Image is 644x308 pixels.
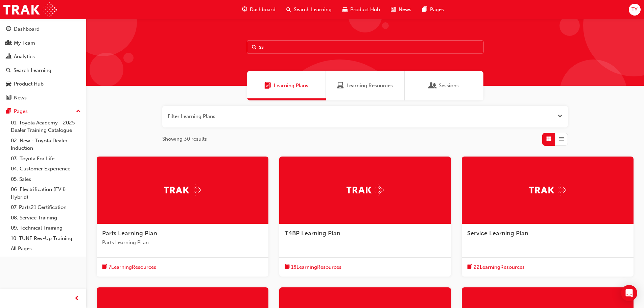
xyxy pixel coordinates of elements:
[529,185,566,195] img: Trak
[250,6,276,14] span: Dashboard
[8,118,84,136] a: 01. Toyota Academy - 2025 Dealer Training Catalogue
[621,285,637,301] div: Open Intercom Messenger
[3,2,57,17] img: Trak
[439,82,459,90] span: Sessions
[350,6,380,14] span: Product Hub
[629,4,641,16] button: TY
[14,53,35,61] div: Analytics
[8,174,84,185] a: 05. Sales
[14,108,28,115] div: Pages
[8,223,84,233] a: 09. Technical Training
[291,263,341,271] span: 18 Learning Resources
[417,3,449,17] a: pages-iconPages
[6,40,11,46] span: people-icon
[474,263,525,271] span: 22 Learning Resources
[281,3,337,17] a: search-iconSearch Learning
[631,6,638,14] span: TY
[8,243,84,254] a: All Pages
[462,157,634,277] a: TrakService Learning Planbook-icon22LearningResources
[3,105,84,118] button: Pages
[6,95,11,101] span: news-icon
[467,263,525,271] button: book-icon22LearningResources
[14,80,44,88] div: Product Hub
[467,263,472,271] span: book-icon
[76,107,81,116] span: up-icon
[102,263,156,271] button: book-icon7LearningResources
[8,164,84,174] a: 04. Customer Experience
[429,82,436,90] span: Sessions
[3,23,84,35] a: Dashboard
[467,230,528,237] span: Service Learning Plan
[74,294,79,303] span: prev-icon
[8,202,84,213] a: 07. Parts21 Certification
[97,157,268,277] a: TrakParts Learning PlanParts Learning PLanbook-icon7LearningResources
[242,5,247,14] span: guage-icon
[252,43,257,51] span: Search
[109,263,156,271] span: 7 Learning Resources
[391,5,396,14] span: news-icon
[347,82,393,90] span: Learning Resources
[337,82,344,90] span: Learning Resources
[546,135,551,143] span: Grid
[285,230,340,237] span: T4BP Learning Plan
[274,82,308,90] span: Learning Plans
[237,3,281,17] a: guage-iconDashboard
[285,263,290,271] span: book-icon
[6,54,11,60] span: chart-icon
[164,185,201,195] img: Trak
[6,81,11,87] span: car-icon
[264,82,271,90] span: Learning Plans
[557,113,563,120] button: Open the filter
[285,263,341,271] button: book-icon18LearningResources
[3,37,84,49] a: My Team
[3,22,84,105] button: DashboardMy TeamAnalyticsSearch LearningProduct HubNews
[8,153,84,164] a: 03. Toyota For Life
[3,64,84,77] a: Search Learning
[8,213,84,223] a: 08. Service Training
[559,135,564,143] span: List
[6,68,11,74] span: search-icon
[3,78,84,90] a: Product Hub
[294,6,332,14] span: Search Learning
[286,5,291,14] span: search-icon
[3,92,84,104] a: News
[422,5,427,14] span: pages-icon
[8,136,84,153] a: 02. New - Toyota Dealer Induction
[14,39,35,47] div: My Team
[8,184,84,202] a: 06. Electrification (EV & Hybrid)
[347,185,384,195] img: Trak
[6,26,11,32] span: guage-icon
[247,71,326,100] a: Learning PlansLearning Plans
[8,233,84,244] a: 10. TUNE Rev-Up Training
[405,71,483,100] a: SessionsSessions
[162,135,207,143] span: Showing 30 results
[385,3,417,17] a: news-iconNews
[326,71,405,100] a: Learning ResourcesLearning Resources
[430,6,444,14] span: Pages
[102,263,107,271] span: book-icon
[102,230,157,237] span: Parts Learning Plan
[279,157,451,277] a: TrakT4BP Learning Planbook-icon18LearningResources
[337,3,385,17] a: car-iconProduct Hub
[102,239,263,246] span: Parts Learning PLan
[3,50,84,63] a: Analytics
[247,41,483,53] input: Search...
[14,67,51,74] div: Search Learning
[6,109,11,115] span: pages-icon
[14,25,40,33] div: Dashboard
[342,5,348,14] span: car-icon
[399,6,411,14] span: News
[14,94,27,102] div: News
